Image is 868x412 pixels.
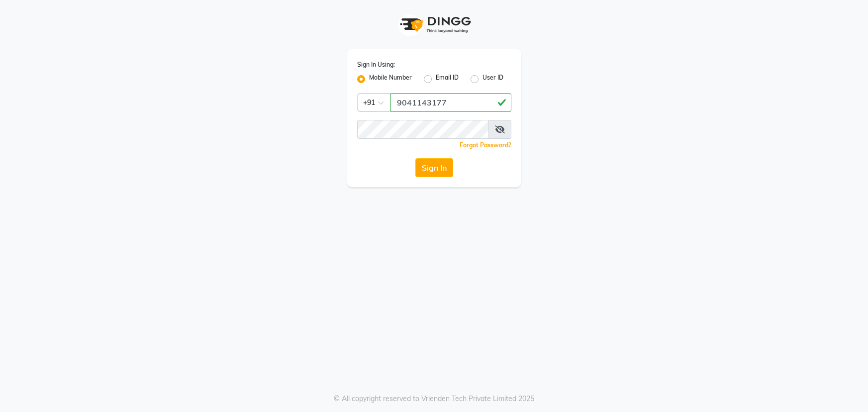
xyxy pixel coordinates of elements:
button: Sign In [415,158,453,177]
a: Forgot Password? [460,141,511,149]
img: logo1.svg [394,10,474,39]
label: Sign In Using: [357,60,395,69]
label: Email ID [436,73,459,85]
label: Mobile Number [369,73,412,85]
input: Username [357,120,489,139]
label: User ID [482,73,503,85]
input: Username [390,93,511,112]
